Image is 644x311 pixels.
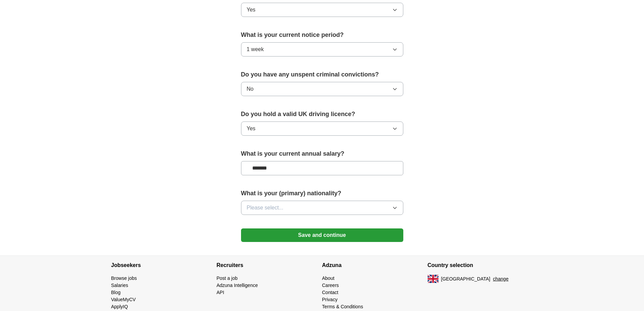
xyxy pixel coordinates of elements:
label: What is your current annual salary? [241,149,403,158]
button: Save and continue [241,228,403,242]
a: About [322,275,335,281]
img: UK flag [428,275,438,283]
a: ApplyIQ [111,304,128,309]
a: Careers [322,283,339,288]
a: Browse jobs [111,275,137,281]
a: Terms & Conditions [322,304,363,309]
a: Salaries [111,283,128,288]
a: Post a job [217,275,238,281]
span: Yes [247,6,256,14]
label: Do you hold a valid UK driving licence? [241,110,403,119]
label: What is your current notice period? [241,30,403,40]
label: What is your (primary) nationality? [241,189,403,198]
span: No [247,85,254,93]
a: ValueMyCV [111,297,136,302]
button: change [493,275,508,283]
span: 1 week [247,45,264,53]
button: No [241,82,403,96]
h4: Country selection [428,256,533,275]
button: Yes [241,121,403,136]
button: Please select... [241,201,403,215]
span: [GEOGRAPHIC_DATA] [441,275,491,283]
a: Privacy [322,297,338,302]
span: Yes [247,125,256,133]
a: Blog [111,290,121,295]
button: Yes [241,3,403,17]
a: Adzuna Intelligence [217,283,258,288]
span: Please select... [247,204,284,212]
a: API [217,290,224,295]
button: 1 week [241,42,403,57]
label: Do you have any unspent criminal convictions? [241,70,403,79]
a: Contact [322,290,338,295]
